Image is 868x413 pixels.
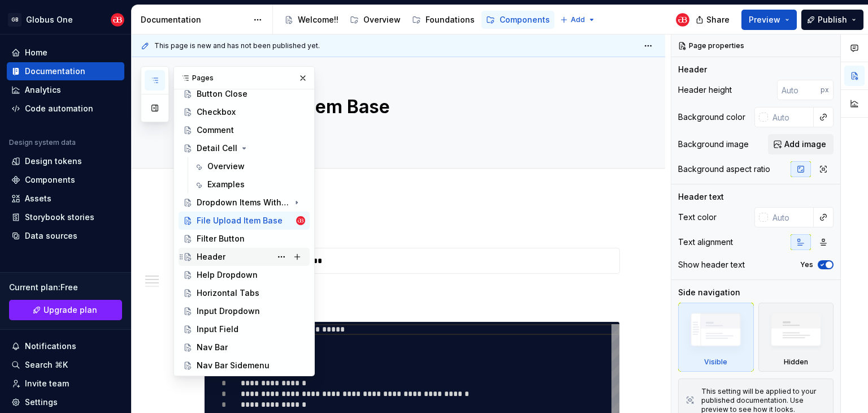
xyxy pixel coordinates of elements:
[25,359,68,371] div: Search ⌘K
[25,156,82,167] div: Design tokens
[7,171,124,189] a: Components
[207,179,245,190] div: Examples
[676,13,689,27] img: Globus Bank UX Team
[678,287,740,298] div: Side navigation
[678,64,707,75] div: Header
[7,393,124,411] a: Settings
[426,14,475,25] div: Foundations
[25,378,69,389] div: Invite team
[179,121,310,139] a: Comment
[7,190,124,208] a: Assets
[2,7,129,32] button: GBGlobus OneGlobus Bank UX Team
[154,41,320,50] span: This page is new and has not been published yet.
[197,287,259,299] div: Horizontal Tabs
[197,215,283,226] div: File Upload Item Base
[197,88,248,100] div: Button Close
[197,306,260,317] div: Input Dropdown
[25,66,85,77] div: Documentation
[25,397,58,408] div: Settings
[204,221,620,239] h2: Variants
[777,80,821,100] input: Auto
[678,164,770,175] div: Background aspect ratio
[179,356,310,375] a: Nav Bar Sidemenu
[801,10,863,30] button: Publish
[179,139,310,157] a: Detail Cell
[141,14,248,25] div: Documentation
[818,14,847,25] span: Publish
[7,375,124,393] a: Invite team
[25,212,94,223] div: Storybook stories
[9,138,76,147] div: Design system data
[179,375,310,393] a: Notification Pane
[25,174,75,186] div: Components
[678,236,733,248] div: Text alignment
[7,356,124,374] button: Search ⌘K
[678,139,749,150] div: Background image
[179,85,310,103] a: Button Close
[8,13,21,27] div: GB
[741,10,797,30] button: Preview
[749,14,780,25] span: Preview
[25,193,51,204] div: Assets
[207,161,245,172] div: Overview
[704,358,727,367] div: Visible
[174,67,314,89] div: Pages
[197,342,228,353] div: Nav Bar
[25,47,47,58] div: Home
[557,12,599,28] button: Add
[189,157,310,175] a: Overview
[571,15,585,24] span: Add
[197,124,234,136] div: Comment
[7,152,124,170] a: Design tokens
[197,106,236,118] div: Checkbox
[690,10,737,30] button: Share
[25,230,77,242] div: Data sources
[7,227,124,245] a: Data sources
[189,175,310,193] a: Examples
[179,266,310,284] a: Help Dropdown
[678,111,745,123] div: Background color
[345,11,405,29] a: Overview
[25,103,93,114] div: Code automation
[280,11,343,29] a: Welcome!!
[179,230,310,248] a: Filter Button
[179,248,310,266] a: Header
[678,303,754,372] div: Visible
[800,260,813,269] label: Yes
[821,85,829,94] p: px
[298,14,338,25] div: Welcome!!
[768,107,814,127] input: Auto
[197,251,225,263] div: Header
[204,294,620,312] h2: Usage
[197,143,237,154] div: Detail Cell
[197,360,270,371] div: Nav Bar Sidemenu
[784,358,808,367] div: Hidden
[179,103,310,121] a: Checkbox
[500,14,550,25] div: Components
[197,324,238,335] div: Input Field
[280,8,554,31] div: Page tree
[179,284,310,302] a: Horizontal Tabs
[7,81,124,99] a: Analytics
[111,13,124,27] img: Globus Bank UX Team
[784,139,826,150] span: Add image
[768,207,814,227] input: Auto
[7,62,124,80] a: Documentation
[758,303,834,372] div: Hidden
[706,14,730,25] span: Share
[179,320,310,338] a: Input Field
[9,300,122,320] button: Upgrade plan
[296,216,305,225] img: Globus Bank UX Team
[363,14,401,25] div: Overview
[25,341,76,352] div: Notifications
[768,134,834,154] button: Add image
[7,44,124,62] a: Home
[44,304,97,316] span: Upgrade plan
[179,338,310,356] a: Nav Bar
[7,100,124,118] a: Code automation
[7,337,124,355] button: Notifications
[197,269,258,281] div: Help Dropdown
[202,93,618,121] textarea: File Upload Item Base
[7,208,124,226] a: Storybook stories
[179,193,310,212] a: Dropdown Items With Shortcut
